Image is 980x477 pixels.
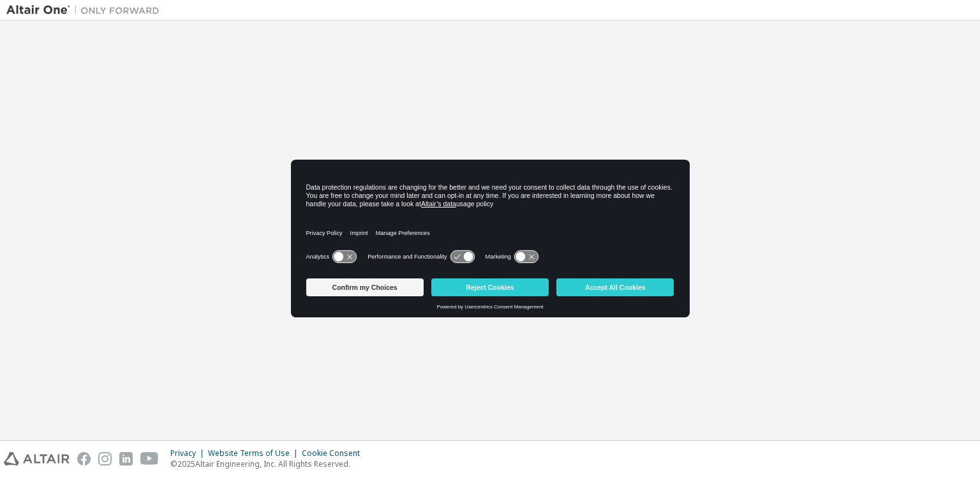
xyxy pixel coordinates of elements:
[119,452,133,466] img: linkedin.svg
[170,458,367,469] p: © 2025 Altair Engineering, Inc. All Rights Reserved.
[6,4,166,17] img: Altair One
[4,452,70,466] img: altair_logo.svg
[208,448,302,458] div: Website Terms of Use
[140,452,159,466] img: youtube.svg
[77,452,91,466] img: facebook.svg
[98,452,112,466] img: instagram.svg
[170,448,208,458] div: Privacy
[302,448,367,458] div: Cookie Consent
